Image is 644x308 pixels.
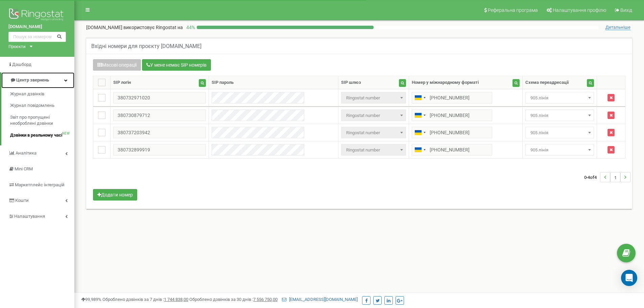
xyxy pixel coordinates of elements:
[10,132,62,139] span: Дзвінки в реальному часі
[86,24,183,31] p: [DOMAIN_NAME]
[412,92,428,103] div: Telephone country code
[12,62,31,67] span: Дашборд
[15,166,33,171] span: Mini CRM
[10,88,74,100] a: Журнал дзвінків
[81,297,101,302] span: 99,989%
[142,59,211,71] button: У мене немає SIP номерів
[10,91,44,97] span: Журнал дзвінків
[164,297,188,302] u: 1 744 838,00
[621,270,637,286] div: Open Intercom Messenger
[8,44,26,50] div: Проєкти
[15,182,65,187] span: Маркетплейс інтеграцій
[412,127,492,138] input: 050 123 4567
[528,111,592,120] span: 905 лінія
[610,172,620,182] li: 1
[584,165,630,189] nav: ...
[1,72,74,88] a: Центр звернень
[10,112,74,129] a: Звіт про пропущені необроблені дзвінки
[412,79,479,86] div: Номер у міжнародному форматі
[525,127,594,138] span: 905 лінія
[412,92,492,103] input: 050 123 4567
[113,79,131,86] div: SIP логін
[91,43,201,49] h5: Вхідні номери для проєкту [DOMAIN_NAME]
[189,297,278,302] span: Оброблено дзвінків за 30 днів :
[8,24,66,30] a: [DOMAIN_NAME]
[528,93,592,103] span: 905 лінія
[8,32,66,42] input: Пошук за номером
[525,92,594,103] span: 905 лінія
[253,297,278,302] u: 7 556 750,00
[209,76,338,89] th: SIP пароль
[553,7,606,13] span: Налаштування профілю
[412,144,492,156] input: 050 123 4567
[525,144,594,156] span: 905 лінія
[343,93,404,103] span: Ringostat number
[343,111,404,120] span: Ringostat number
[183,24,197,31] p: 44 %
[341,92,406,103] span: Ringostat number
[16,77,49,82] span: Центр звернень
[10,114,71,127] span: Звіт про пропущені необроблені дзвінки
[102,297,188,302] span: Оброблено дзвінків за 7 днів :
[341,79,361,86] div: SIP шлюз
[584,172,600,182] span: 0-4 4
[412,110,428,121] div: Telephone country code
[10,129,74,141] a: Дзвінки в реальному часіNEW
[93,189,137,200] button: Додати номер
[605,25,630,30] span: Детальніше
[590,174,594,180] span: of
[93,59,141,71] button: Масові операції
[488,7,538,13] span: Реферальна програма
[341,144,406,156] span: Ringostat number
[412,110,492,121] input: 050 123 4567
[282,297,358,302] a: [EMAIL_ADDRESS][DOMAIN_NAME]
[341,110,406,121] span: Ringostat number
[15,198,29,203] span: Кошти
[123,25,183,30] span: використовує Ringostat на
[412,144,428,155] div: Telephone country code
[528,128,592,138] span: 905 лінія
[8,7,66,24] img: Ringostat logo
[412,127,428,138] div: Telephone country code
[528,145,592,155] span: 905 лінія
[343,128,404,138] span: Ringostat number
[525,110,594,121] span: 905 лінія
[10,102,54,109] span: Журнал повідомлень
[341,127,406,138] span: Ringostat number
[16,150,37,156] span: Аналiтика
[14,214,45,219] span: Налаштування
[620,7,632,13] span: Вихід
[10,100,74,112] a: Журнал повідомлень
[525,79,569,86] div: Схема переадресації
[343,145,404,155] span: Ringostat number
